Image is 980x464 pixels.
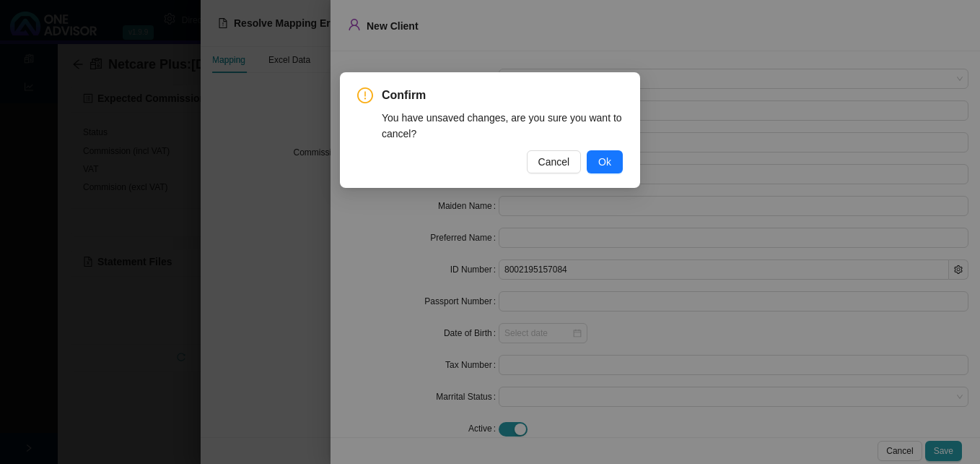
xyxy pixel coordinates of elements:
span: Cancel [538,154,570,170]
div: You have unsaved changes, are you sure you want to cancel? [382,110,623,142]
span: Ok [598,154,611,170]
span: exclamation-circle [357,87,373,103]
button: Ok [587,150,623,173]
button: Cancel [527,150,582,173]
span: Confirm [382,87,623,104]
